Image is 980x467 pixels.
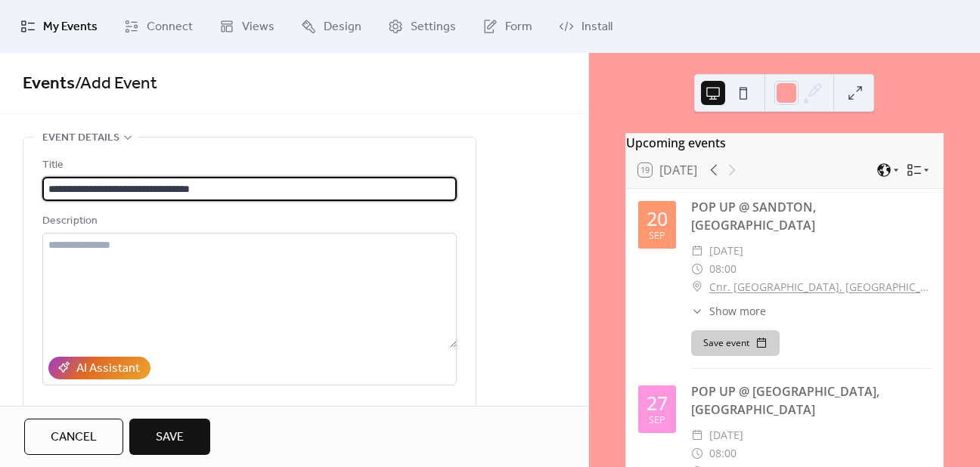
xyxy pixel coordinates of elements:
[691,260,703,278] div: ​
[113,6,204,47] a: Connect
[709,426,743,444] span: [DATE]
[129,419,210,455] button: Save
[581,18,612,36] span: Install
[691,426,703,444] div: ​
[242,18,274,36] span: Views
[691,444,703,462] div: ​
[42,212,454,230] div: Description
[709,278,931,296] a: Cnr. [GEOGRAPHIC_DATA], [GEOGRAPHIC_DATA], [GEOGRAPHIC_DATA]
[411,18,456,36] span: Settings
[691,198,931,234] div: POP UP @ SANDTON, [GEOGRAPHIC_DATA]
[156,428,184,447] span: Save
[76,360,140,378] div: AI Assistant
[626,134,943,152] div: Upcoming events
[691,303,703,319] div: ​
[647,209,668,228] div: 20
[208,6,286,47] a: Views
[709,444,737,462] span: 08:00
[48,357,150,379] button: AI Assistant
[324,18,361,36] span: Design
[547,6,624,47] a: Install
[290,6,373,47] a: Design
[709,303,766,319] span: Show more
[691,242,703,260] div: ​
[649,231,665,241] div: Sep
[42,156,454,175] div: Title
[147,18,193,36] span: Connect
[9,6,109,47] a: My Events
[23,67,75,101] a: Events
[691,330,780,356] button: Save event
[42,129,119,147] span: Event details
[709,260,737,278] span: 08:00
[691,278,703,296] div: ​
[709,242,743,260] span: [DATE]
[43,18,98,36] span: My Events
[647,394,668,413] div: 27
[471,6,544,47] a: Form
[42,404,454,422] div: Location
[691,303,766,319] button: ​Show more
[75,67,157,101] span: / Add Event
[649,416,665,425] div: Sep
[505,18,532,36] span: Form
[51,428,97,447] span: Cancel
[24,419,123,455] button: Cancel
[377,6,467,47] a: Settings
[691,382,931,419] div: POP UP @ [GEOGRAPHIC_DATA], [GEOGRAPHIC_DATA]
